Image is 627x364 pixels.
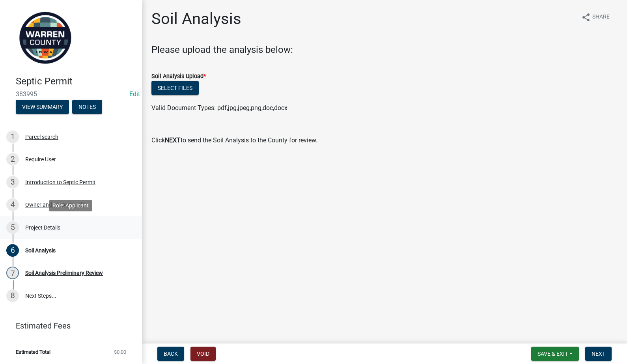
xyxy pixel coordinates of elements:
[6,244,19,257] div: 6
[6,318,129,334] a: Estimated Fees
[16,104,69,110] wm-modal-confirm: Summary
[25,179,95,185] div: Introduction to Septic Permit
[49,200,92,211] div: Role: Applicant
[585,347,612,361] button: Next
[581,13,591,22] i: share
[537,351,568,357] span: Save & Exit
[25,157,56,162] div: Require User
[6,131,19,143] div: 1
[151,104,287,112] span: Valid Document Types: pdf,jpg,jpeg,png,doc,docx
[165,136,181,144] strong: NEXT
[16,90,126,98] span: 383995
[16,8,75,67] img: Warren County, Iowa
[6,198,19,211] div: 4
[16,100,69,114] button: View Summary
[6,153,19,166] div: 2
[531,347,579,361] button: Save & Exit
[129,90,140,98] wm-modal-confirm: Edit Application Number
[151,74,206,79] label: Soil Analysis Upload
[25,225,60,230] div: Project Details
[16,76,136,87] h4: Septic Permit
[575,9,616,25] button: shareShare
[6,267,19,279] div: 7
[114,349,126,355] span: $0.00
[6,221,19,234] div: 5
[129,90,140,98] a: Edit
[25,248,56,253] div: Soil Analysis
[151,81,199,95] button: Select files
[592,13,610,22] span: Share
[592,351,605,357] span: Next
[151,9,241,28] h1: Soil Analysis
[151,44,618,56] h4: Please upload the analysis below:
[25,134,58,140] div: Parcel search
[190,347,216,361] button: Void
[151,136,618,145] p: Click to send the Soil Analysis to the County for review.
[25,270,103,276] div: Soil Analysis Preliminary Review
[25,202,86,207] div: Owner and Property Info
[164,351,178,357] span: Back
[6,289,19,302] div: 8
[16,349,50,355] span: Estimated Total
[72,104,102,110] wm-modal-confirm: Notes
[157,347,184,361] button: Back
[72,100,102,114] button: Notes
[6,176,19,189] div: 3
